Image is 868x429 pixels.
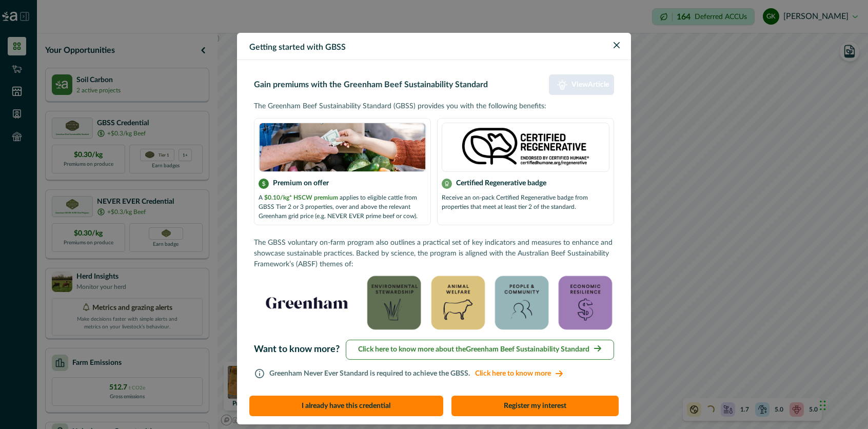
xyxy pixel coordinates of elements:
p: The Greenham Beef Sustainability Standard (GBSS) provides you with the following benefits: [254,101,614,112]
span: Click here to know more [470,368,568,379]
header: Getting started with GBSS [237,33,631,60]
img: /assets/people_community-cc46ee1c.png-logo [493,274,550,331]
p: Receive an on-pack Certified Regenerative badge from properties that meet at least tier 2 of the ... [442,193,609,211]
button: Click here to know more about theGreenham Beef Sustainability Standard [346,340,614,360]
img: certification logo [259,123,426,172]
p: Want to know more? [254,343,340,357]
img: /assets/greenham_animal_welfare-621d022c.png-logo [429,274,487,331]
p: Certified Regenerative badge [456,178,546,189]
p: View Article [571,81,609,89]
p: Greenham Never Ever Standard is required to achieve the GBSS. [269,368,568,379]
p: Premium on offer [273,178,329,189]
img: /assets/HWG_Master_Logo-eb685858.png-logo [255,274,358,331]
button: Close [608,37,625,53]
img: light-bulb-icon [557,80,567,90]
p: The GBSS voluntary on-farm program also outlines a practical set of key indicators and measures t... [254,238,614,270]
p: Gain premiums with the Greenham Beef Sustainability Standard [254,79,488,91]
iframe: Chat Widget [817,380,868,429]
img: /assets/economic_resilience-d5ae8c91.png-logo [557,274,614,331]
img: /assets/environmental_stewardship-d6b81da3.png-logo [366,274,423,331]
button: I already have this credential [249,396,443,416]
a: light-bulb-iconViewArticle [549,74,614,95]
img: certification logo [442,123,609,172]
span: $0.10/kg* HSCW premium [264,194,338,201]
p: Click here to know more about the Greenham Beef Sustainability Standard [358,344,589,355]
p: A applies to eligible cattle from GBSS Tier 2 or 3 properties, over and above the relevant Greenh... [259,193,426,221]
button: Register my interest [451,396,619,416]
div: Drag [820,390,826,421]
